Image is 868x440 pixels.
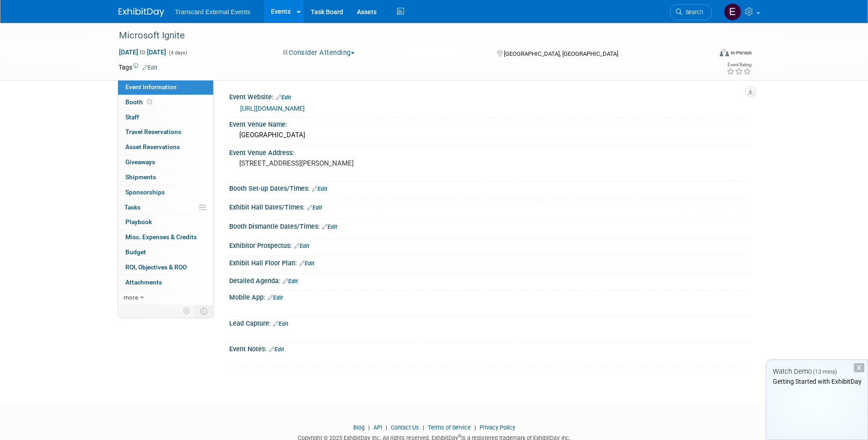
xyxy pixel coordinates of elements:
[145,98,154,105] span: Booth not reserved yet
[229,90,750,102] div: Event Website:
[766,377,868,386] div: Getting Started with ExhibitDay
[813,369,837,375] span: (13 mins)
[229,200,750,212] div: Exhibit Hall Dates/Times:
[125,158,155,166] span: Giveaways
[229,317,750,328] div: Lead Capture:
[118,230,213,245] a: Misc. Expenses & Credits
[118,245,213,260] a: Budget
[142,64,157,71] a: Edit
[724,3,741,21] img: Ella Millard
[125,173,156,181] span: Shipments
[125,248,146,256] span: Budget
[383,424,389,431] span: |
[239,159,436,167] pre: [STREET_ADDRESS][PERSON_NAME]
[229,118,750,129] div: Event Venue Name:
[229,220,750,231] div: Booth Dismantle Dates/Times:
[294,243,309,249] a: Edit
[229,342,750,354] div: Event Notes:
[229,239,750,251] div: Exhibitor Prospectus:
[766,367,868,376] div: Watch Demo
[720,49,729,56] img: Format-Inperson.png
[229,256,750,268] div: Exhibit Hall Floor Plan:
[322,224,337,230] a: Edit
[124,294,138,301] span: more
[118,155,213,170] a: Giveaways
[730,49,752,56] div: In-Person
[229,274,750,286] div: Detailed Agenda:
[268,295,283,301] a: Edit
[854,363,864,372] div: Dismiss
[125,143,180,150] span: Asset Reservations
[366,424,372,431] span: |
[168,50,187,56] span: (4 days)
[373,424,382,431] a: API
[273,321,288,327] a: Edit
[312,186,327,192] a: Edit
[118,215,213,230] a: Playbook
[118,185,213,200] a: Sponsorships
[670,4,712,20] a: Search
[118,260,213,275] a: ROI, Objectives & ROO
[125,83,177,91] span: Event Information
[118,170,213,185] a: Shipments
[179,305,195,317] td: Personalize Event Tab Strip
[283,278,298,284] a: Edit
[236,128,743,142] div: [GEOGRAPHIC_DATA]
[118,140,213,155] a: Asset Reservations
[307,204,322,211] a: Edit
[276,94,291,101] a: Edit
[229,290,750,302] div: Mobile App:
[269,346,284,353] a: Edit
[124,204,140,211] span: Tasks
[125,218,152,225] span: Playbook
[118,200,213,215] a: Tasks
[125,188,165,196] span: Sponsorships
[280,48,358,58] button: Consider Attending
[299,260,314,267] a: Edit
[727,63,751,67] div: Event Rating
[118,110,213,125] a: Staff
[119,8,164,17] img: ExhibitDay
[421,424,426,431] span: |
[682,9,703,16] span: Search
[504,50,618,57] span: [GEOGRAPHIC_DATA], [GEOGRAPHIC_DATA]
[480,424,515,431] a: Privacy Policy
[125,263,187,271] span: ROI, Objectives & ROO
[119,63,157,72] td: Tags
[458,434,461,439] sup: ®
[391,424,419,431] a: Contact Us
[353,424,365,431] a: Blog
[229,182,750,193] div: Booth Set-up Dates/Times:
[658,48,752,61] div: Event Format
[118,95,213,110] a: Booth
[240,105,305,112] a: [URL][DOMAIN_NAME]
[175,8,250,16] span: Transcard External Events
[428,424,471,431] a: Terms of Service
[194,305,213,317] td: Toggle Event Tabs
[118,80,213,95] a: Event Information
[472,424,478,431] span: |
[138,48,147,56] span: to
[125,128,181,135] span: Travel Reservations
[125,279,162,286] span: Attachments
[118,290,213,305] a: more
[116,27,698,44] div: Microsoft Ignite
[125,113,139,121] span: Staff
[118,275,213,290] a: Attachments
[125,233,197,241] span: Misc. Expenses & Credits
[125,98,154,106] span: Booth
[229,146,750,157] div: Event Venue Address:
[119,48,167,56] span: [DATE] [DATE]
[118,125,213,140] a: Travel Reservations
